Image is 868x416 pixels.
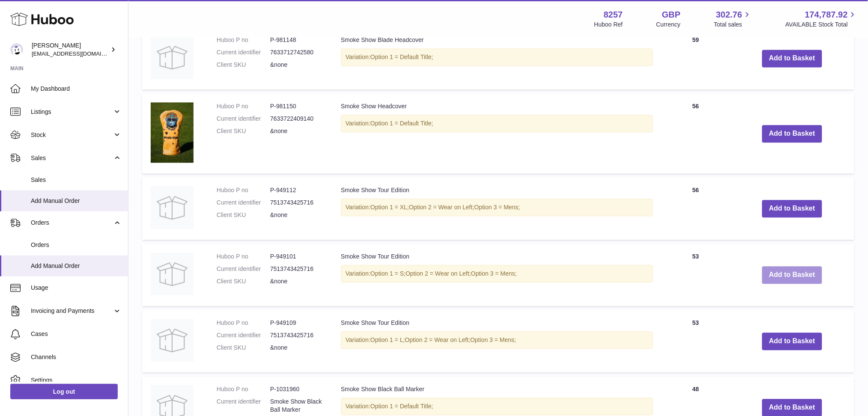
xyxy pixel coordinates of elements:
td: Smoke Show Tour Edition [332,244,662,306]
span: Option 1 = Default Title; [370,120,433,127]
div: Variation: [341,398,653,415]
dt: Huboo P no [217,385,270,393]
dd: P-949112 [270,186,324,194]
dd: Smoke Show Black Ball Marker [270,398,324,414]
dd: P-1031960 [270,385,324,393]
dd: 7513743425716 [270,265,324,273]
span: My Dashboard [31,85,122,93]
div: Variation: [341,265,653,282]
dt: Current identifier [217,115,270,123]
td: 53 [662,244,730,306]
dt: Huboo P no [217,253,270,261]
td: Smoke Show Headcover [332,94,662,173]
img: Smoke Show Tour Edition [151,253,194,295]
dd: P-949109 [270,319,324,327]
div: Currency [656,21,681,29]
dt: Huboo P no [217,36,270,44]
dd: &none [270,277,324,285]
span: Option 1 = L; [370,336,405,343]
span: Option 1 = XL; [370,204,409,211]
strong: 8257 [604,9,623,21]
button: Add to Basket [762,125,822,143]
dt: Current identifier [217,331,270,339]
a: 302.76 Total sales [714,9,752,29]
span: Orders [31,241,122,249]
span: Option 1 = Default Title; [370,53,433,60]
dd: P-949101 [270,253,324,261]
img: Smoke Show Tour Edition [151,319,194,362]
span: Cases [31,330,122,338]
dt: Current identifier [217,199,270,207]
button: Add to Basket [762,333,822,350]
span: Option 3 = Mens; [471,270,517,277]
span: [EMAIL_ADDRESS][DOMAIN_NAME] [32,50,126,57]
a: 174,787.92 AVAILABLE Stock Total [785,9,858,29]
span: Option 2 = Wear on Left; [405,336,471,343]
dd: 7633722409140 [270,115,324,123]
span: Option 2 = Wear on Left; [406,270,471,277]
img: Smoke Show Blade Headcover [151,36,194,79]
button: Add to Basket [762,50,822,67]
td: 56 [662,178,730,240]
span: Option 1 = S; [370,270,406,277]
span: Total sales [714,21,752,29]
span: Stock [31,131,113,139]
td: Smoke Show Tour Edition [332,310,662,372]
span: Option 3 = Mens; [474,204,520,211]
dd: 7513743425716 [270,199,324,207]
div: Variation: [341,331,653,349]
span: AVAILABLE Stock Total [785,21,858,29]
span: Add Manual Order [31,262,122,270]
dd: &none [270,61,324,69]
dt: Client SKU [217,61,270,69]
dt: Client SKU [217,344,270,352]
dd: &none [270,344,324,352]
dt: Client SKU [217,277,270,285]
dd: P-981148 [270,36,324,44]
dd: P-981150 [270,102,324,110]
dt: Client SKU [217,127,270,135]
span: 174,787.92 [805,9,848,21]
span: Option 1 = Default Title; [370,403,433,410]
button: Add to Basket [762,200,822,217]
span: Listings [31,108,113,116]
img: don@skinsgolf.com [10,43,23,56]
dd: 7513743425716 [270,331,324,339]
div: Variation: [341,199,653,216]
dt: Huboo P no [217,102,270,110]
span: Sales [31,176,122,184]
a: Log out [10,384,118,399]
div: Variation: [341,48,653,66]
div: Huboo Ref [594,21,623,29]
span: Option 2 = Wear on Left; [409,204,474,211]
div: Variation: [341,115,653,132]
span: Sales [31,154,113,162]
td: 56 [662,94,730,173]
span: Orders [31,219,113,227]
dt: Client SKU [217,211,270,219]
dd: &none [270,211,324,219]
img: Smoke Show Headcover [151,102,194,163]
span: Invoicing and Payments [31,307,113,315]
dt: Huboo P no [217,186,270,194]
dt: Huboo P no [217,319,270,327]
td: 53 [662,310,730,372]
td: 59 [662,27,730,89]
dt: Current identifier [217,265,270,273]
td: Smoke Show Blade Headcover [332,27,662,89]
span: Option 3 = Mens; [470,336,516,343]
span: 302.76 [716,9,742,21]
span: Settings [31,376,122,384]
span: Add Manual Order [31,197,122,205]
img: Smoke Show Tour Edition [151,186,194,229]
dt: Current identifier [217,398,270,414]
button: Add to Basket [762,266,822,284]
dt: Current identifier [217,48,270,56]
td: Smoke Show Tour Edition [332,178,662,240]
div: [PERSON_NAME] [32,42,109,58]
dd: &none [270,127,324,135]
strong: GBP [662,9,680,21]
span: Channels [31,353,122,361]
span: Usage [31,284,122,292]
dd: 7633712742580 [270,48,324,56]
